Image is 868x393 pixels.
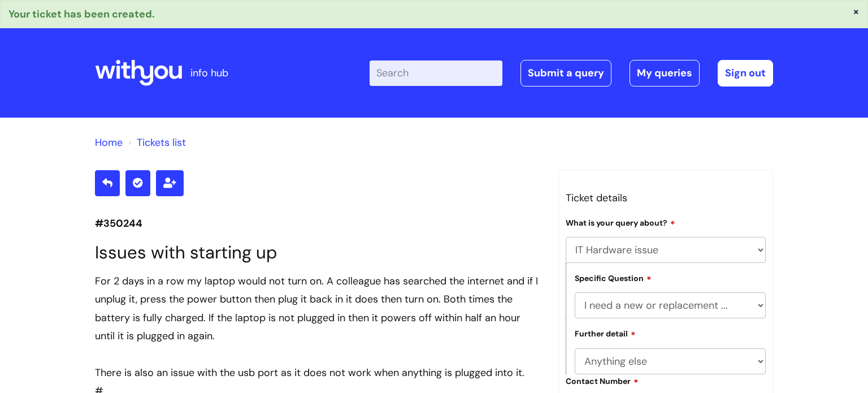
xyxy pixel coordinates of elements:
li: Tickets list [125,133,186,152]
a: Tickets list [137,136,186,149]
a: Sign out [718,60,773,86]
div: For 2 days in a row my laptop would not turn on. A colleague has searched the internet and if I u... [95,272,541,346]
a: My queries [630,60,700,86]
li: Solution home [95,133,123,152]
label: Further detail [575,327,636,339]
label: Contact Number [566,375,639,386]
div: | - [370,60,773,86]
label: Specific Question [575,272,652,283]
div: There is also an issue with the usb port as it does not work when anything is plugged into it. [95,364,541,382]
a: Submit a query [520,60,611,86]
p: info hub [190,64,228,82]
input: Search [370,61,502,85]
p: #350244 [95,214,541,232]
h3: Ticket details [566,189,766,207]
label: What is your query about? [566,217,675,228]
a: Home [95,136,123,149]
button: × [853,6,860,16]
h1: Issues with starting up [95,242,541,263]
